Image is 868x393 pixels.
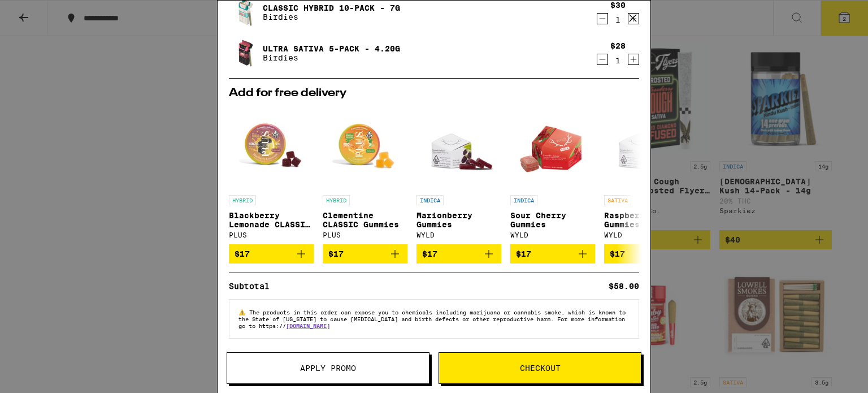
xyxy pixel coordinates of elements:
[510,105,595,189] img: WYLD - Sour Cherry Gummies
[416,195,444,205] p: INDICA
[229,105,314,189] img: PLUS - Blackberry Lemonade CLASSIC Gummies
[604,105,689,244] a: Open page for Raspberry Gummies from WYLD
[610,249,625,258] span: $17
[229,244,314,264] button: Add to bag
[604,211,689,229] p: Raspberry Gummies
[604,244,689,264] button: Add to bag
[238,309,249,316] span: ⚠️
[604,231,689,239] div: WYLD
[229,231,314,239] div: PLUS
[416,231,501,239] div: WYLD
[510,231,595,239] div: WYLD
[416,211,501,229] p: Marionberry Gummies
[416,105,501,244] a: Open page for Marionberry Gummies from WYLD
[416,105,501,189] img: WYLD - Marionberry Gummies
[263,12,400,21] p: Birdies
[510,244,595,264] button: Add to bag
[323,105,407,244] a: Open page for Clementine CLASSIC Gummies from PLUS
[238,309,626,329] span: The products in this order can expose you to chemicals including marijuana or cannabis smoke, whi...
[610,41,626,50] div: $28
[323,105,407,189] img: PLUS - Clementine CLASSIC Gummies
[597,13,608,24] button: Decrement
[510,105,595,244] a: Open page for Sour Cherry Gummies from WYLD
[229,211,314,229] p: Blackberry Lemonade CLASSIC Gummies
[235,249,250,258] span: $17
[520,364,561,372] span: Checkout
[323,244,407,264] button: Add to bag
[229,282,277,290] div: Subtotal
[516,249,531,258] span: $17
[227,352,429,384] button: Apply Promo
[610,56,626,65] div: 1
[263,44,400,53] a: Ultra Sativa 5-Pack - 4.20g
[416,244,501,264] button: Add to bag
[263,53,400,62] p: Birdies
[610,15,626,24] div: 1
[263,3,400,12] a: Classic Hybrid 10-Pack - 7g
[286,322,330,329] a: [DOMAIN_NAME]
[439,352,641,384] button: Checkout
[328,249,344,258] span: $17
[628,54,639,65] button: Increment
[229,105,314,244] a: Open page for Blackberry Lemonade CLASSIC Gummies from PLUS
[7,8,81,17] span: Hi. Need any help?
[323,211,407,229] p: Clementine CLASSIC Gummies
[604,195,631,205] p: SATIVA
[609,282,639,290] div: $58.00
[422,249,437,258] span: $17
[610,1,626,10] div: $30
[229,37,261,69] img: Ultra Sativa 5-Pack - 4.20g
[229,195,256,205] p: HYBRID
[510,195,537,205] p: INDICA
[323,195,350,205] p: HYBRID
[229,88,639,99] h2: Add for free delivery
[300,364,356,372] span: Apply Promo
[510,211,595,229] p: Sour Cherry Gummies
[604,105,689,189] img: WYLD - Raspberry Gummies
[323,231,407,239] div: PLUS
[597,54,608,65] button: Decrement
